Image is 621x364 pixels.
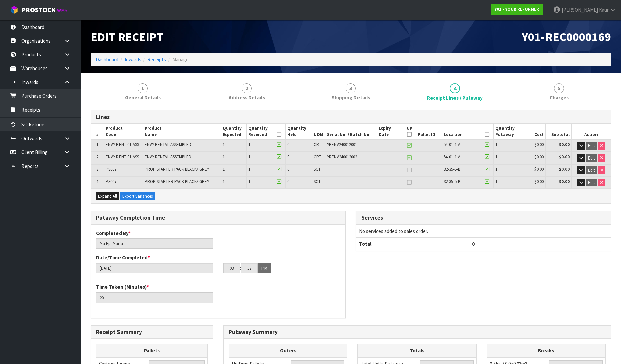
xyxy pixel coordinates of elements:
th: Location [442,124,481,140]
th: Product Code [104,124,143,140]
span: 4 [96,179,98,184]
span: SCT [314,179,321,184]
button: Edit [586,154,597,162]
h3: Putaway Completion Time [96,215,340,221]
span: ENVY RENTAL ASSEMBLED [145,154,191,160]
span: Receipt Lines / Putaway [427,94,483,101]
span: 2 [96,154,98,160]
span: 1 [248,179,250,184]
span: $0.00 [534,142,544,147]
span: Edit Receipt [91,29,163,44]
span: CRT [314,142,321,147]
th: Pallet ID [416,124,442,140]
span: ENVY RENTAL ASSEMBLED [145,142,191,147]
button: Expand All [96,192,119,200]
span: 3 [346,83,356,93]
th: Outers [229,344,347,357]
span: 1 [495,142,497,147]
th: Total [356,238,469,251]
span: General Details [125,94,161,101]
span: ENVY-RENT-01-ASS [106,142,139,147]
small: WMS [57,7,67,14]
button: Export Variances [120,192,155,200]
strong: $0.00 [559,142,570,147]
span: PROP STARTER PACK BLACK/ GREY [145,179,209,184]
span: 1 [495,154,497,160]
button: Edit [586,142,597,150]
th: Quantity Received [247,124,273,140]
span: Y01-REC0000169 [522,29,611,44]
span: Address Details [229,94,265,101]
a: Inwards [125,56,141,63]
strong: $0.00 [559,179,570,184]
span: 54-01-1-A [444,154,460,160]
input: Time Taken [96,292,213,303]
th: Expiry Date [377,124,403,140]
a: Dashboard [96,56,118,63]
span: 0 [472,241,475,247]
strong: $0.00 [559,154,570,160]
input: Date/Time completed [96,263,213,273]
td: : [240,263,241,274]
span: 1 [223,154,225,160]
span: $0.00 [534,166,544,172]
a: Y01 - YOUR REFORMER [491,4,543,15]
span: 3 [96,166,98,172]
th: Quantity Expected [221,124,246,140]
span: SCT [314,166,321,172]
th: Quantity Held [286,124,312,140]
span: 1 [495,166,497,172]
button: Edit [586,166,597,174]
span: 4 [450,83,460,93]
button: Edit [586,179,597,187]
span: 1 [495,179,497,184]
span: ENVY-RENT-01-ASS [106,154,139,160]
span: $0.00 [534,179,544,184]
span: Edit [588,143,595,148]
span: Expand All [98,193,117,199]
span: 1 [96,142,98,147]
span: Edit [588,155,595,161]
span: Edit [588,167,595,173]
span: 32-35-5-B [444,179,460,184]
span: 1 [248,166,250,172]
span: 54-01-1-A [444,142,460,147]
span: $0.00 [534,154,544,160]
span: Edit [588,180,595,185]
th: Quantity Putaway [494,124,520,140]
span: ProStock [21,6,56,14]
h3: Putaway Summary [229,329,606,335]
th: Cost [520,124,545,140]
span: YRENV240012002 [327,154,357,160]
span: 32-35-5-B [444,166,460,172]
span: 0 [287,142,289,147]
strong: Y01 - YOUR REFORMER [495,6,539,12]
span: Charges [550,94,569,101]
span: Kaur [599,7,609,13]
strong: $0.00 [559,166,570,172]
span: 0 [287,166,289,172]
th: Subtotal [545,124,571,140]
span: 0 [287,154,289,160]
h3: Receipt Summary [96,329,208,335]
span: 1 [138,83,148,93]
th: Breaks [487,344,605,357]
th: # [91,124,104,140]
span: 1 [223,166,225,172]
th: UP [403,124,416,140]
span: 2 [242,83,252,93]
h3: Services [361,215,606,221]
span: YRENV240012001 [327,142,357,147]
th: Totals [358,344,476,357]
a: Receipts [147,56,166,63]
span: 1 [223,179,225,184]
th: Action [572,124,611,140]
span: 0 [287,179,289,184]
input: MM [241,263,258,273]
span: 1 [248,154,250,160]
span: 1 [248,142,250,147]
th: Product Name [143,124,221,140]
label: Completed By [96,230,131,237]
span: Manage [172,56,189,63]
span: 1 [223,142,225,147]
